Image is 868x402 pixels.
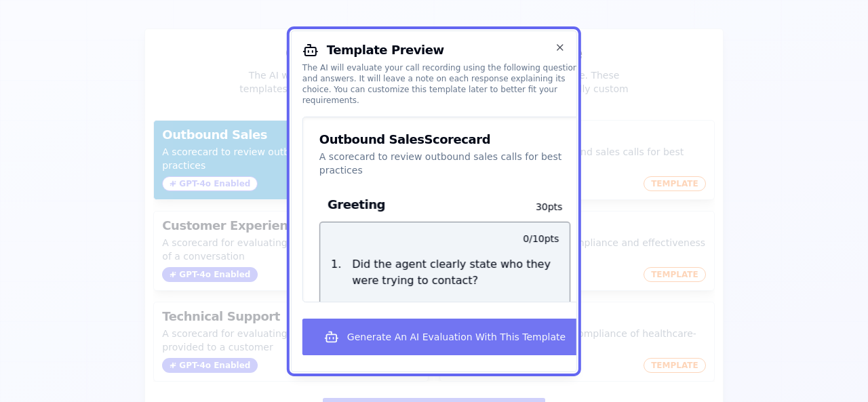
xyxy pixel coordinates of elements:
[319,149,570,176] p: A scorecard to review outbound sales calls for best practices
[352,256,559,288] p: Did the agent clearly state who they were trying to contact?
[523,231,559,245] p: 0 / 10 pts
[328,195,524,213] h3: Greeting
[302,62,587,105] div: The AI will evaluate your call recording using the following questions and answers. It will leave...
[302,319,587,355] button: Generate An AI Evaluation With This Template
[523,199,562,213] p: 30 pts
[319,133,490,145] h3: Outbound Sales Scorecard
[325,256,347,288] p: 1 .
[302,41,587,58] h2: Template Preview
